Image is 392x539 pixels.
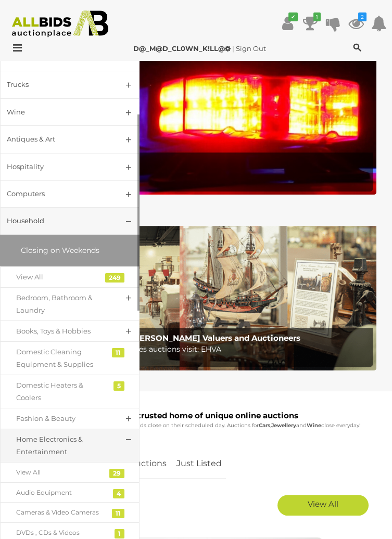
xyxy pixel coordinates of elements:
i: 2 [358,12,366,21]
div: Books, Toys & Hobbies [16,325,108,337]
div: 5 [113,381,124,391]
a: 1 [302,14,318,33]
div: Hospitality [7,161,108,173]
strong: Cars [259,422,270,429]
a: D@_M@D_CL0WN_K!LL@ [133,44,232,53]
div: Fashion & Beauty [16,413,108,425]
p: All Auctions are listed for 4-7 days and bids close on their scheduled day. Auctions for , and cl... [13,421,379,430]
div: Household [7,215,108,227]
b: EHVA | [PERSON_NAME] [PERSON_NAME] Valuers and Auctioneers [30,333,300,343]
a: Police Recovered Goods Police Recovered Goods Closing [DATE] [16,40,376,195]
a: Just Listed [172,448,226,479]
div: Antiques & Art [7,133,108,145]
img: EHVA | Evans Hastings Valuers and Auctioneers [16,215,376,370]
div: Bedroom, Bathroom & Laundry [16,292,108,316]
strong: Jewellery [271,422,296,429]
div: Home Electronics & Entertainment [16,433,108,458]
div: 11 [112,348,124,357]
div: Audio Equipment [16,487,108,498]
div: 1 [115,529,124,538]
span: Closing on Weekends [21,246,99,255]
a: Closing on Weekends [5,240,134,261]
div: Trucks [7,79,108,91]
a: EHVA | Evans Hastings Valuers and Auctioneers EHVA | [PERSON_NAME] [PERSON_NAME] Valuers and Auct... [16,215,376,370]
p: For all antiques and collectables auctions visit: EHVA [30,343,368,356]
div: View All [16,271,108,283]
a: 2 [348,14,364,33]
div: Wine [7,106,108,118]
div: 11 [112,509,124,518]
strong: D@_M@D_CL0WN_K!LL@ [133,44,231,53]
div: Cameras & Video Cameras [16,507,108,518]
div: Domestic Cleaning Equipment & Supplies [16,346,108,370]
span: | [232,44,234,53]
div: 249 [105,273,124,283]
img: Police Recovered Goods [16,40,376,195]
div: View All [16,467,108,478]
strong: Wine [307,422,321,429]
div: DVDs , CDs & Videos [16,527,108,538]
div: 4 [113,489,124,498]
a: Sign Out [236,44,266,53]
div: 29 [109,469,124,478]
span: View All [308,499,338,509]
img: Allbids.com.au [6,10,115,37]
h1: Australia's trusted home of unique online auctions [13,412,379,420]
i: ✔ [288,12,298,21]
div: Domestic Heaters & Coolers [16,379,108,404]
p: Closing [DATE] [30,167,368,180]
a: ✔ [280,14,295,33]
i: 1 [313,12,321,21]
a: View All [277,495,369,516]
div: Computers [7,188,108,200]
